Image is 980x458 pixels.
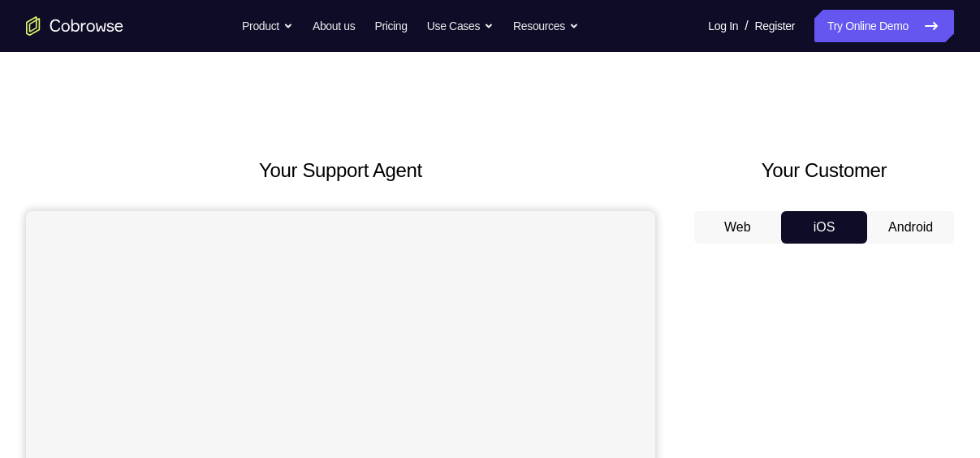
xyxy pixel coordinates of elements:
[755,10,795,42] a: Register
[708,10,738,42] a: Log In
[427,10,494,42] button: Use Cases
[242,10,293,42] button: Product
[513,10,579,42] button: Resources
[745,16,748,36] span: /
[694,156,954,185] h2: Your Customer
[814,10,954,42] a: Try Online Demo
[374,10,407,42] a: Pricing
[781,211,868,244] button: iOS
[313,10,355,42] a: About us
[26,16,123,36] a: Go to the home page
[26,156,655,185] h2: Your Support Agent
[694,211,781,244] button: Web
[867,211,954,244] button: Android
